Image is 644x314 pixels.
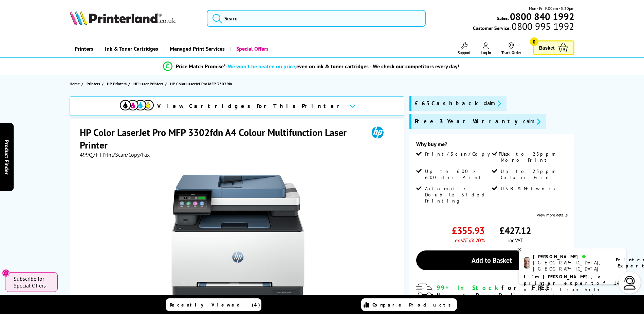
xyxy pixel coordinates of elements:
[54,60,569,72] li: modal_Promise
[120,100,154,110] img: View Cartridges
[170,80,234,87] a: HP Color LaserJet Pro MFP 3302fdn
[509,13,574,20] a: 0800 840 1992
[362,126,393,139] img: HP
[529,5,574,12] span: Mon - Fri 9:00am - 5:30pm
[481,50,491,55] span: Log In
[455,237,484,244] span: ex VAT @ 20%
[437,284,501,292] span: 99+ In Stock
[70,10,176,25] img: Printerland Logo
[163,40,230,57] a: Managed Print Services
[524,274,621,306] p: of 14 years! I can help you choose the right product
[70,10,198,27] a: Printerland Logo
[530,37,538,46] span: 0
[533,40,574,55] a: Basket 0
[98,40,163,57] a: Ink & Toner Cartridges
[100,151,150,158] span: | Print/Scan/Copy/Fax
[14,275,51,289] span: Subscribe for Special Offers
[415,118,518,125] span: Free 3 Year Warranty
[70,80,81,87] a: Home
[425,168,490,180] span: Up to 600 x 600 dpi Print
[170,80,232,87] span: HP Color LaserJet Pro MFP 3302fdn
[80,126,362,151] h1: HP Color LaserJet Pro MFP 3302fdn A4 Colour Multifunction Laser Printer
[3,140,10,175] span: Product Finder
[452,224,484,237] span: £355.93
[425,151,512,157] span: Print/Scan/Copy/Fax
[499,224,531,237] span: £427.12
[133,80,163,87] span: HP Laser Printers
[70,80,80,87] span: Home
[437,284,568,299] div: for FREE Next Day Delivery
[533,260,607,272] div: [GEOGRAPHIC_DATA], [GEOGRAPHIC_DATA]
[623,276,637,290] img: user-headset-light.svg
[425,186,490,204] span: Automatic Double Sided Printing
[171,172,305,305] img: HP Color LaserJet Pro MFP 3302fdn
[176,63,226,70] span: Price Match Promise*
[105,40,158,57] span: Ink & Toner Cartridges
[87,80,102,87] a: Printers
[372,302,455,308] span: Compare Products
[501,42,521,55] a: Track Order
[501,186,556,192] span: USB & Network
[501,168,566,180] span: Up to 25ppm Colour Print
[510,10,574,23] b: 0800 840 1992
[533,254,607,260] div: [PERSON_NAME]
[230,40,274,57] a: Special Offers
[482,100,503,107] button: promo-description
[458,50,471,55] span: Support
[473,23,574,31] span: Customer Service:
[166,298,261,311] a: Recently Viewed (4)
[539,43,555,52] span: Basket
[70,40,98,57] a: Printers
[481,42,491,55] a: Log In
[524,257,530,269] img: ashley-livechat.png
[87,80,100,87] span: Printers
[170,302,260,308] span: Recently Viewed (4)
[501,151,566,163] span: Up to 25ppm Mono Print
[2,269,10,277] button: Close
[521,118,542,125] button: promo-description
[497,15,509,21] span: Sales:
[361,298,457,311] a: Compare Products
[537,212,568,217] a: View more details
[416,250,568,270] a: Add to Basket
[133,80,165,87] a: HP Laser Printers
[524,274,603,286] b: I'm [PERSON_NAME], a printer expert
[508,237,522,244] span: inc VAT
[511,23,574,30] span: 0800 995 1992
[458,42,471,55] a: Support
[416,141,568,151] div: Why buy me?
[80,151,98,158] span: 499Q7F
[228,63,296,70] span: We won’t be beaten on price,
[107,80,128,87] a: HP Printers
[207,10,426,27] input: Searc
[157,102,344,110] span: View Cartridges For This Printer
[415,100,478,107] span: £65 Cashback
[107,80,127,87] span: HP Printers
[226,63,459,70] div: - even on ink & toner cartridges - We check our competitors every day!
